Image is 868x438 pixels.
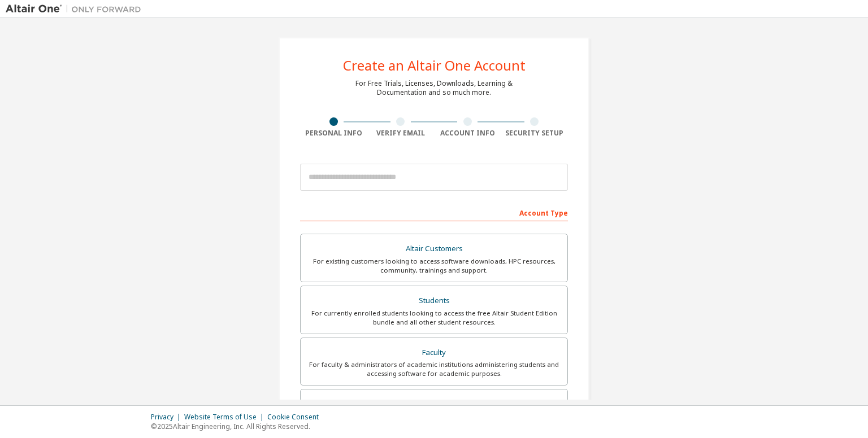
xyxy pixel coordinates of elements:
[434,129,501,138] div: Account Info
[6,3,147,15] img: Altair One
[184,413,267,422] div: Website Terms of Use
[300,129,367,138] div: Personal Info
[307,241,561,257] div: Altair Customers
[307,293,561,309] div: Students
[151,422,325,431] p: © 2025 Altair Engineering, Inc. All Rights Reserved.
[300,203,568,221] div: Account Type
[307,396,561,412] div: Everyone else
[307,309,561,327] div: For currently enrolled students looking to access the free Altair Student Edition bundle and all ...
[151,413,184,422] div: Privacy
[501,129,568,138] div: Security Setup
[307,345,561,361] div: Faculty
[307,360,561,378] div: For faculty & administrators of academic institutions administering students and accessing softwa...
[367,129,435,138] div: Verify Email
[343,59,526,72] div: Create an Altair One Account
[267,413,325,422] div: Cookie Consent
[307,257,561,275] div: For existing customers looking to access software downloads, HPC resources, community, trainings ...
[355,79,513,97] div: For Free Trials, Licenses, Downloads, Learning & Documentation and so much more.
